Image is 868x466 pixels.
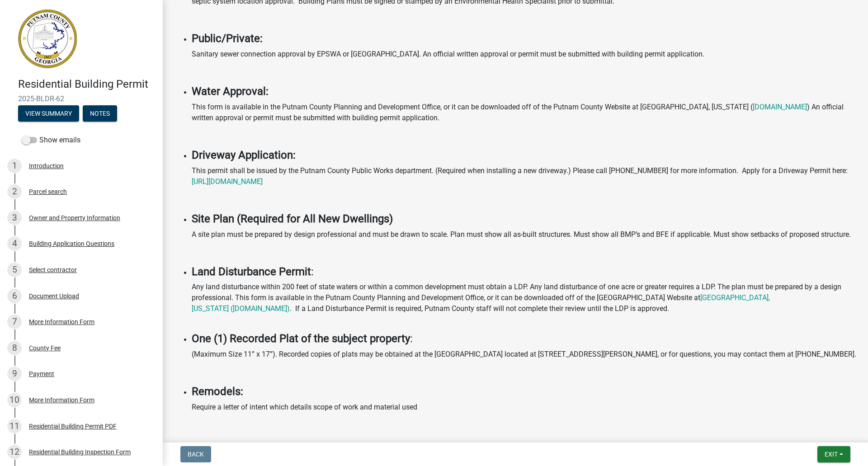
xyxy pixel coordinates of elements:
[18,105,79,122] button: View Summary
[192,402,857,413] p: Require a letter of intent which details scope of work and material used
[7,341,22,355] div: 8
[29,345,61,351] div: County Fee
[29,188,67,195] div: Parcel search
[192,229,857,240] p: A site plan must be prepared by design professional and must be drawn to scale. Plan must show al...
[7,315,22,329] div: 7
[192,438,263,451] strong: Building Plans:
[18,94,145,103] span: 2025-BLDR-62
[7,236,22,251] div: 4
[29,423,117,429] div: Residential Building Permit PDF
[231,304,290,313] a: ([DOMAIN_NAME])
[825,451,838,458] span: Exit
[18,110,79,118] wm-modal-confirm: Summary
[7,263,22,277] div: 5
[29,319,94,325] div: More Information Form
[192,49,857,60] p: Sanitary sewer connection approval by EPSWA or [GEOGRAPHIC_DATA]. An official written approval or...
[7,393,22,407] div: 10
[192,212,393,225] strong: Site Plan (Required for All New Dwellings)
[29,240,114,247] div: Building Application Questions
[192,332,410,345] strong: One (1) Recorded Plat of the subject property
[180,446,211,462] button: Back
[7,211,22,225] div: 3
[18,9,77,68] img: Putnam County, Georgia
[7,419,22,433] div: 11
[192,349,857,360] p: (Maximum Size 11” x 17”). Recorded copies of plats may be obtained at the [GEOGRAPHIC_DATA] locat...
[192,32,263,45] strong: Public/Private:
[192,265,857,278] h4: :
[7,159,22,173] div: 1
[192,149,296,161] strong: Driveway Application:
[192,177,263,186] a: [URL][DOMAIN_NAME]
[29,215,120,221] div: Owner and Property Information
[192,385,243,398] strong: Remodels:
[83,105,117,122] button: Notes
[7,184,22,199] div: 2
[192,332,857,345] h4: :
[22,135,80,146] label: Show emails
[188,451,204,458] span: Back
[192,282,857,325] p: Any land disturbance within 200 feet of state waters or within a common development must obtain a...
[192,102,857,123] p: This form is available in the Putnam County Planning and Development Office, or it can be downloa...
[83,110,117,118] wm-modal-confirm: Notes
[29,267,77,273] div: Select contractor
[29,163,64,169] div: Introduction
[7,367,22,381] div: 9
[7,445,22,459] div: 12
[753,103,807,111] a: [DOMAIN_NAME]
[29,371,54,377] div: Payment
[817,446,850,462] button: Exit
[18,78,156,91] h4: Residential Building Permit
[192,85,269,98] strong: Water Approval:
[29,293,79,299] div: Document Upload
[192,265,311,278] strong: Land Disturbance Permit
[29,449,131,455] div: Residential Building Inspection Form
[192,165,857,187] p: This permit shall be issued by the Putnam County Public Works department. (Required when installi...
[7,289,22,303] div: 6
[29,397,94,403] div: More Information Form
